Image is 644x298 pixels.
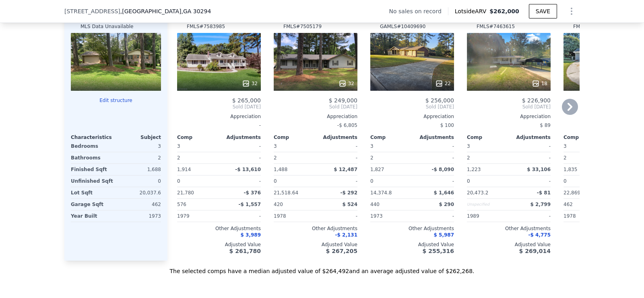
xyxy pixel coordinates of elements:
[71,152,114,163] div: Bathrooms
[563,202,573,207] span: 462
[563,190,580,196] span: 22,869
[477,23,515,30] div: FMLS # 7463615
[467,199,507,210] div: Unspecified
[274,152,314,163] div: 2
[563,167,577,172] span: 1,835
[563,3,580,19] button: Show Options
[510,176,551,187] div: -
[71,176,114,187] div: Unfinished Sqft
[489,8,519,14] span: $262,000
[339,80,354,88] div: 32
[370,167,384,172] span: 1,827
[274,143,277,149] span: 3
[71,187,114,198] div: Lot Sqft
[71,164,114,175] div: Finished Sqft
[317,141,357,152] div: -
[118,152,161,163] div: 2
[467,210,507,222] div: 1989
[510,141,551,152] div: -
[177,143,180,149] span: 3
[235,167,261,172] span: -$ 13,610
[118,187,161,198] div: 20,037.6
[529,4,557,18] button: SAVE
[467,241,551,248] div: Adjusted Value
[181,8,211,14] span: , GA 30294
[177,241,261,248] div: Adjusted Value
[64,261,580,275] div: The selected comps have a median adjusted value of $264,492 and an average adjusted value of $262...
[467,167,481,172] span: 1,223
[71,97,161,104] button: Edit structure
[440,122,454,128] span: $ 100
[229,248,261,254] span: $ 261,780
[467,152,507,163] div: 2
[177,134,219,141] div: Comp
[274,104,357,110] span: Sold [DATE]
[509,134,551,141] div: Adjustments
[563,143,567,149] span: 3
[435,80,451,88] div: 22
[242,80,258,88] div: 32
[563,152,604,163] div: 2
[177,152,217,163] div: 2
[177,225,261,232] div: Other Adjustments
[467,190,488,196] span: 20,473.2
[71,199,114,210] div: Garage Sqft
[537,190,551,196] span: -$ 81
[118,176,161,187] div: 0
[177,210,217,222] div: 1979
[177,202,186,207] span: 576
[80,23,134,30] div: MLS Data Unavailable
[274,178,277,184] span: 0
[370,225,454,232] div: Other Adjustments
[414,152,454,163] div: -
[342,202,357,207] span: $ 524
[187,23,225,30] div: FMLS # 7583985
[528,232,551,238] span: -$ 4,775
[274,202,283,207] span: 420
[317,176,357,187] div: -
[177,120,261,131] div: -
[71,134,116,141] div: Characteristics
[510,152,551,163] div: -
[118,210,161,222] div: 1973
[177,190,194,196] span: 21,780
[370,178,374,184] span: 0
[177,104,261,110] span: Sold [DATE]
[316,134,357,141] div: Adjustments
[522,97,551,104] span: $ 226,900
[334,167,357,172] span: $ 12,487
[467,178,470,184] span: 0
[370,152,411,163] div: 2
[274,113,357,120] div: Appreciation
[370,134,412,141] div: Comp
[177,113,261,120] div: Appreciation
[317,210,357,222] div: -
[232,97,261,104] span: $ 265,000
[120,7,211,15] span: , [GEOGRAPHIC_DATA]
[573,23,611,30] div: FMLS # 7447733
[467,104,551,110] span: Sold [DATE]
[414,141,454,152] div: -
[455,7,489,15] span: Lotside ARV
[177,178,180,184] span: 0
[370,241,454,248] div: Adjusted Value
[370,210,411,222] div: 1973
[283,23,322,30] div: FMLS # 7505179
[370,143,374,149] span: 3
[530,202,551,207] span: $ 2,799
[563,134,605,141] div: Comp
[380,23,425,30] div: GAMLS # 10409690
[335,232,357,238] span: -$ 2,131
[274,190,298,196] span: 21,518.64
[64,7,120,15] span: [STREET_ADDRESS]
[467,143,470,149] span: 3
[329,97,357,104] span: $ 249,000
[467,113,551,120] div: Appreciation
[221,141,261,152] div: -
[116,134,161,141] div: Subject
[274,210,314,222] div: 1978
[221,210,261,222] div: -
[221,176,261,187] div: -
[434,232,454,238] span: $ 5,987
[221,152,261,163] div: -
